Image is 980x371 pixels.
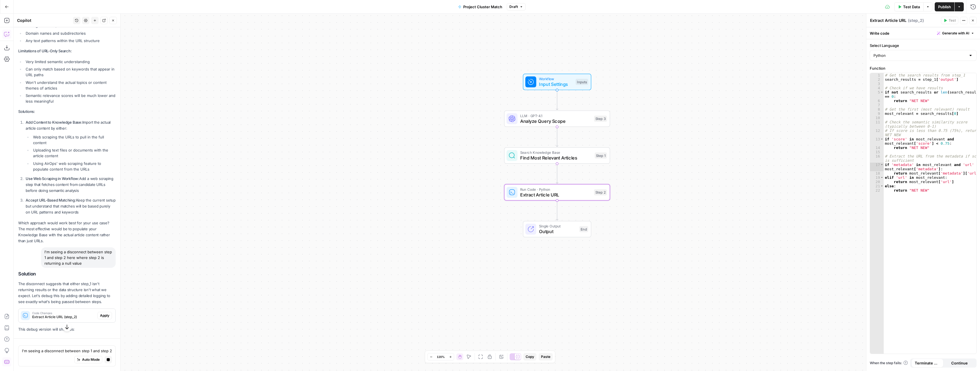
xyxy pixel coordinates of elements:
[951,360,968,366] span: Continue
[941,17,958,24] button: Test
[880,90,883,94] span: Toggle code folding, rows 5 through 6
[870,82,884,86] div: 3
[870,137,884,146] div: 13
[523,353,536,360] button: Copy
[870,65,977,71] label: Function
[935,2,954,11] button: Publish
[17,18,71,23] div: Copilot
[520,154,592,161] span: Find Most Relevant Articles
[870,188,884,192] div: 22
[870,360,908,366] a: When the step fails:
[24,38,116,43] li: Any text patterns within the URL structure
[894,2,923,11] button: Test Data
[520,150,592,155] span: Search Knowledge Base
[539,81,573,88] span: Input Settings
[870,163,884,171] div: 17
[870,184,884,188] div: 21
[26,120,82,125] strong: Add Content to Knowledge Base:
[870,116,884,120] div: 10
[539,353,553,360] button: Paste
[455,2,506,11] button: Project Cluster Match
[504,147,610,164] div: Search Knowledge BaseFind Most Relevant ArticlesStep 1
[870,77,884,82] div: 2
[18,49,72,53] strong: Limitations of URL-Only Search:
[556,127,558,147] g: Edge from step_3 to step_1
[870,107,884,111] div: 8
[32,314,95,320] span: Extract Article URL (step_2)
[870,180,884,184] div: 20
[870,103,884,107] div: 7
[594,116,607,122] div: Step 3
[873,53,966,58] input: Python
[520,118,591,125] span: Analyze Query Scope
[24,337,116,343] li: What step_1 is actually returning
[26,198,76,202] strong: Accept URL-Based Matching:
[18,109,35,114] strong: Solutions:
[82,357,100,362] span: Auto Mode
[463,4,502,10] span: Project Cluster Match
[870,99,884,103] div: 6
[100,313,109,318] span: Apply
[866,27,980,39] div: Write code
[97,312,112,319] button: Apply
[880,175,883,180] span: Toggle code folding, rows 19 through 20
[520,191,591,198] span: Extract Article URL
[595,152,607,159] div: Step 1
[41,247,116,268] div: I'm seeing a disconnect between step 1 and step 2 here where step 2 is returning a null value
[870,171,884,175] div: 18
[18,271,116,277] h2: Solution
[880,163,883,167] span: Toggle code folding, rows 17 through 18
[520,113,591,118] span: LLM · GPT-4.1
[24,30,116,36] li: Domain names and subdirectories
[935,30,977,37] button: Generate with AI
[32,312,95,314] span: Code Changes
[870,120,884,128] div: 11
[908,18,924,23] span: ( step_2 )
[26,197,116,215] p: Keep the current setup but understand that matches will be based purely on URL patterns and keywords
[74,356,102,363] button: Auto Mode
[504,74,610,90] div: WorkflowInput SettingsInputs
[870,18,906,23] textarea: Extract Article URL
[938,4,951,10] span: Publish
[539,223,577,229] span: Single Output
[579,226,588,232] div: End
[915,360,940,366] span: Terminate Workflow
[24,66,116,78] li: Can only match based on keywords that appear in URL paths
[437,355,445,359] span: 120%
[32,147,116,159] li: Uploading text files or documents with the article content
[949,18,956,23] span: Test
[24,93,116,104] li: Semantic relevance scores will be much lower and less meaningful
[880,137,883,141] span: Toggle code folding, rows 13 through 14
[541,354,550,359] span: Paste
[870,43,977,48] label: Select Language
[520,186,591,192] span: Run Code · Python
[504,184,610,201] div: Run Code · PythonExtract Article URLStep 2
[504,221,610,237] div: Single OutputOutputEnd
[903,4,920,10] span: Test Data
[26,119,116,131] p: Import the actual article content by either:
[870,154,884,163] div: 16
[18,220,116,244] p: Which approach would work best for your use case? The most effective would be to populate your Kn...
[18,326,116,332] p: This debug version will show us:
[24,59,116,65] li: Very limited semantic understanding
[26,176,116,194] p: Add a web scraping step that fetches content from candidate URLs before doing semantic analysis
[575,79,588,85] div: Inputs
[556,164,558,184] g: Edge from step_1 to step_2
[18,281,116,305] p: The disconnect suggests that either step_1 isn't returning results or the data structure isn't wh...
[870,86,884,90] div: 4
[870,111,884,116] div: 9
[880,184,883,188] span: Toggle code folding, rows 21 through 22
[870,73,884,77] div: 1
[507,3,526,11] button: Draft
[24,80,116,91] li: Won't understand the actual topics or content themes of articles
[944,358,976,368] button: Continue
[556,200,558,220] g: Edge from step_2 to end
[870,150,884,154] div: 15
[539,76,573,82] span: Workflow
[870,128,884,137] div: 12
[504,111,610,127] div: LLM · GPT-4.1Analyze Query ScopeStep 3
[539,228,577,235] span: Output
[509,4,518,9] span: Draft
[870,175,884,180] div: 19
